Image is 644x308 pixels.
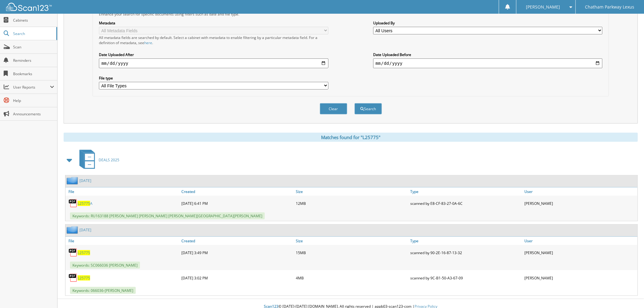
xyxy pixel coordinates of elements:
div: scanned by 9C-B1-50-A3-67-09 [409,272,523,284]
div: 4MB [294,272,409,284]
span: Help [13,98,54,103]
input: start [99,58,328,68]
span: Cabinets [13,18,54,23]
a: L25775A [78,201,93,206]
label: Date Uploaded Before [373,52,602,57]
a: Created [180,237,294,245]
span: DEALS 2025 [99,157,119,163]
span: Bookmarks [13,71,54,76]
a: User [523,187,638,196]
div: scanned by 90-2E-16-87-13-32 [409,247,523,259]
button: Search [355,103,382,114]
input: end [373,58,602,68]
span: L25775 [78,201,90,206]
div: scanned by E8-CF-83-27-0A-6C [409,197,523,209]
a: [DATE] [79,178,91,183]
a: L25775 [78,250,90,255]
div: Matches found for "L25775" [64,133,638,142]
a: Type [409,237,523,245]
button: Clear [320,103,347,114]
span: User Reports [13,85,50,90]
span: Chatham Parkway Lexus [585,5,635,9]
span: Search [13,31,53,36]
div: [DATE] 6:41 PM [180,197,294,209]
div: [PERSON_NAME] [523,247,638,259]
a: Created [180,187,294,196]
img: folder2.png [67,177,79,184]
a: DEALS 2025 [76,148,119,172]
img: folder2.png [67,226,79,234]
a: Size [294,187,409,196]
label: Date Uploaded After [99,52,328,57]
div: [PERSON_NAME] [523,272,638,284]
img: PDF.png [68,199,78,208]
div: Enhance your search for specific documents using filters such as date and file type. [96,12,605,17]
a: Type [409,187,523,196]
a: File [65,237,180,245]
div: All metadata fields are searched by default. Select a cabinet with metadata to enable filtering b... [99,35,328,45]
a: L25775 [78,275,90,281]
div: [PERSON_NAME] [523,197,638,209]
img: scan123-logo-white.svg [6,3,52,11]
a: File [65,187,180,196]
div: [DATE] 3:02 PM [180,272,294,284]
span: Keywords: 066036-[PERSON_NAME] [70,287,136,294]
label: Uploaded By [373,20,602,26]
img: PDF.png [68,273,78,282]
span: Announcements [13,111,54,117]
div: [DATE] 3:49 PM [180,247,294,259]
div: 12MB [294,197,409,209]
span: Reminders [13,58,54,63]
span: Keywords: RU163188 [PERSON_NAME] [PERSON_NAME] [PERSON_NAME][GEOGRAPHIC_DATA][PERSON_NAME] [70,212,265,219]
label: Metadata [99,20,328,26]
img: PDF.png [68,248,78,257]
a: User [523,237,638,245]
span: Scan [13,44,54,50]
div: 15MB [294,247,409,259]
label: File type [99,75,328,81]
a: [DATE] [79,227,91,233]
span: [PERSON_NAME] [526,5,560,9]
a: here [144,40,152,45]
span: Keywords: SC066036 [PERSON_NAME] [70,262,140,269]
a: Size [294,237,409,245]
